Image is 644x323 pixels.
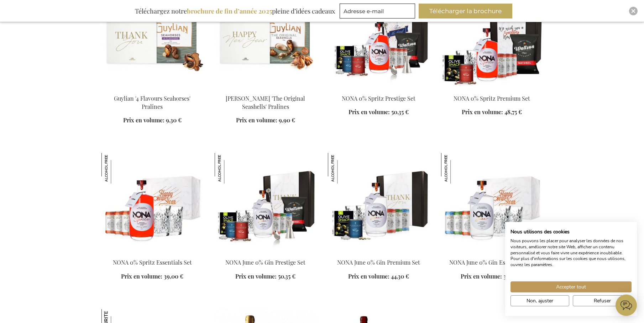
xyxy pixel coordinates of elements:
a: [PERSON_NAME] 'The Original Seashells' Pralines [226,95,305,110]
button: Télécharger la brochure [419,4,512,18]
span: Prix en volume: [349,108,390,116]
a: Prix en volume: 39,00 € [121,272,183,281]
span: Non, ajuster [527,297,553,305]
a: NONA June 0% Gin Prestige Set NONA June 0% Gin Prestige Set [215,250,316,256]
a: Guylian 'The Original Seashells' Pralines Guylian 'The Original Seashells' Pralines [215,86,316,92]
span: Prix en volume: [235,272,277,280]
span: 44,30 € [391,272,409,280]
a: NONA 0% Spritz Premium Set [454,95,530,102]
a: NONA June 0% Gin Premium Set NONA June 0% Gin Premium Set [328,250,430,256]
div: Close [629,7,638,15]
img: Close [631,9,635,13]
span: 39,00 € [503,272,523,280]
a: NONA June 0% Gin Essentials Set [449,259,535,266]
img: NONA June 0% Gin Prestige Set [215,153,245,184]
span: 50,35 € [278,272,295,280]
form: marketing offers and promotions [340,4,417,21]
a: Guylian '4 Flavours Seahorses' Pralines [114,95,190,110]
span: Accepter tout [556,283,586,291]
a: Prix en volume: 39,00 € [461,272,523,281]
a: Prix en volume: 44,30 € [348,272,409,281]
span: 9,30 € [166,116,182,124]
a: Prix en volume: 9,30 € [123,116,182,125]
img: NONA June 0% Gin Essentials Set [441,153,472,184]
span: 48,75 € [504,108,522,116]
a: NONA June 0% Gin Prestige Set [225,259,305,266]
p: Nous pouvons les placer pour analyser les données de nos visiteurs, améliorer notre site Web, aff... [511,238,632,268]
a: NONA 0% Spritz Prestige Set [342,95,415,102]
a: Prix en volume: 50,35 € [235,272,295,281]
b: brochure de fin d’année 2025 [187,7,272,15]
button: Ajustez les préférences de cookie [511,295,569,306]
img: NONA June 0% Gin Premium Set [328,153,430,253]
a: Guylian '4 Flavour Seahorses' Pralines [101,86,203,92]
span: Prix en volume: [348,272,389,280]
span: 9,90 € [279,116,295,124]
a: Prix en volume: 48,75 € [462,108,522,116]
span: Prix en volume: [461,272,502,280]
span: Prix en volume: [462,108,503,116]
a: NONA 0% Spritz Prestige Set NONA 0% Spritz Prestige Set [328,86,430,92]
a: Prix en volume: 50,35 € [349,108,409,116]
div: Téléchargez notre pleine d’idées cadeaux [132,4,338,18]
a: NONA June 0% Gin Essentials Set NONA June 0% Gin Essentials Set [441,250,543,256]
a: Prix en volume: 9,90 € [236,116,295,125]
img: NONA June 0% Gin Premium Set [328,153,358,184]
input: Adresse e-mail [340,4,415,18]
a: NONA 0% Apérol Spritz Essentials Set NONA 0% Spritz Essentials Set [101,250,203,256]
span: Prix en volume: [236,116,277,124]
img: NONA June 0% Gin Prestige Set [215,153,316,253]
a: NONA June 0% Gin Premium Set [337,259,420,266]
img: NONA 0% Spritz Essentials Set [101,153,132,184]
a: NONA 0% Spritz Essentials Set [113,259,192,266]
span: Prix en volume: [123,116,164,124]
a: NONA 0% Spritz Premium Set NONA 0% Spritz Premium Set [441,86,543,92]
img: NONA 0% Apérol Spritz Essentials Set [101,153,203,253]
img: NONA June 0% Gin Essentials Set [441,153,543,253]
span: 50,35 € [391,108,409,116]
button: Accepter tous les cookies [511,281,632,292]
span: Refuser [594,297,611,305]
button: Refuser tous les cookies [573,295,632,306]
iframe: belco-activator-frame [616,295,637,316]
span: 39,00 € [164,272,183,280]
span: Prix en volume: [121,272,162,280]
h2: Nous utilisons des cookies [511,229,632,235]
